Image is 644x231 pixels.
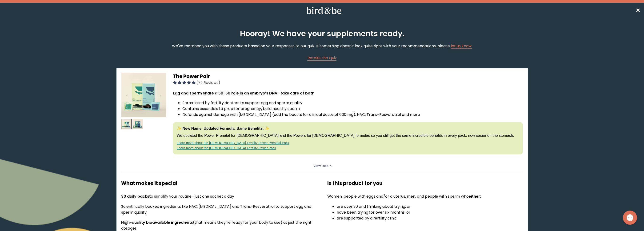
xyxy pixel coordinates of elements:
[182,100,523,106] li: Formulated by fertility doctors to support egg and sperm quality
[469,194,481,199] strong: either:
[132,119,143,129] img: thumbnail image
[636,6,640,15] a: ✕
[121,119,132,129] img: thumbnail image
[121,180,317,187] h4: What makes it special
[121,193,317,199] p: to simplify your routine—just one sachet a day
[307,55,336,61] span: Retake the Quiz
[121,194,149,199] strong: 30 daily packs
[307,55,336,61] a: Retake the Quiz
[182,106,523,112] li: Contains essentials to prep for pregnancy/build healthy sperm
[177,141,289,145] a: Learn more about the [DEMOGRAPHIC_DATA] Fertility Power Prenatal Pack
[121,204,317,215] p: Scientifically backed ingredients like NAC, [MEDICAL_DATA] and Trans-Resveratrol to support egg a...
[636,7,640,14] span: ✕
[173,90,314,96] strong: Egg and sperm share a 50-50 role in an embryo’s DNA—take care of both
[196,80,220,85] span: (79 Reviews)
[177,126,269,130] strong: ✨ New Name. Updated Formula. Same Benefits. ✨
[177,146,276,150] a: Learn more about the [DEMOGRAPHIC_DATA] Fertility Power Pack
[173,80,196,85] span: 4.92 stars
[451,43,472,49] a: let us know.
[172,43,472,49] p: We've matched you with these products based on your responses to our quiz. If something doesn't l...
[330,165,334,167] i: <
[121,220,193,225] strong: High-quality bioavailable ingredients
[182,112,523,117] li: Defends against damage with [MEDICAL_DATA] (add the boosts for clinical doses of 600 mg), NAC, Tr...
[337,209,523,215] li: have been trying for over six months, or
[327,193,523,199] p: Women, people with eggs and/or a uterus, men, and people with sperm who
[620,209,639,226] iframe: Gorgias live chat messenger
[313,164,331,168] summary: View Less <
[337,204,523,209] li: are over 30 and thinking about trying, or
[199,28,445,39] h2: Hooray! We have your supplements ready.
[177,133,519,138] p: We updated the Power Prenatal for [DEMOGRAPHIC_DATA] and the Powers for [DEMOGRAPHIC_DATA] formul...
[313,164,328,168] span: View Less
[121,73,166,117] img: thumbnail image
[173,73,210,80] span: The Power Pair
[327,180,523,187] h4: Is this product for you
[337,215,523,221] li: are supported by a fertility clinic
